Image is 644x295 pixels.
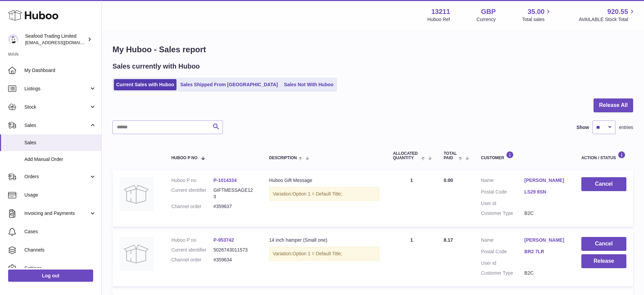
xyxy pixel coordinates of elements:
span: Description [269,156,297,160]
dt: Current identifier [171,247,213,253]
span: Add Manual Order [24,156,96,163]
div: Currency [477,16,496,23]
span: Sales [24,140,96,146]
a: [PERSON_NAME] [524,177,568,184]
img: no-photo.jpg [119,237,153,271]
span: Sales [24,122,89,129]
a: [PERSON_NAME] [524,237,568,243]
div: Variation: [269,247,379,261]
h1: My Huboo - Sales report [112,44,633,55]
dd: #359637 [213,203,255,210]
span: Option 1 = Default Title; [292,191,342,197]
span: 8.17 [444,237,453,243]
dt: Name [481,177,524,185]
div: Customer [481,151,568,160]
a: LS29 8SN [524,189,568,195]
span: [EMAIL_ADDRESS][DOMAIN_NAME] [25,40,100,45]
dt: Customer Type [481,210,524,217]
span: Orders [24,173,89,180]
dt: Customer Type [481,270,524,276]
button: Release All [594,98,633,112]
a: Current Sales with Huboo [114,79,176,90]
div: Action / Status [581,151,626,160]
span: 920.55 [607,7,628,16]
button: Cancel [581,237,626,251]
td: 1 [386,230,437,287]
span: ALLOCATED Quantity [393,151,420,160]
dt: Huboo P no [171,237,213,243]
td: 1 [386,170,437,227]
span: Cases [24,228,96,235]
a: BR2 7LR [524,248,568,255]
dt: Channel order [171,203,213,210]
a: P-1014334 [213,178,237,183]
span: Option 1 = Default Title; [292,251,342,256]
button: Release [581,254,626,268]
div: Seafood Trading Limited [25,33,86,46]
dt: User Id [481,200,524,207]
span: 0.00 [444,178,453,183]
span: AVAILABLE Stock Total [579,16,636,23]
dt: Channel order [171,257,213,263]
img: no-photo.jpg [119,177,153,211]
span: Total paid [444,151,457,160]
div: Huboo Ref [428,16,450,23]
span: Channels [24,247,96,253]
a: Log out [8,270,93,282]
dd: 5026743011573 [213,247,255,253]
span: 35.00 [527,7,544,16]
a: Sales Shipped From [GEOGRAPHIC_DATA] [178,79,280,90]
img: internalAdmin-13211@internal.huboo.com [8,34,18,44]
span: entries [619,124,633,131]
dt: Postal Code [481,248,524,257]
a: 920.55 AVAILABLE Stock Total [579,7,636,23]
span: Usage [24,192,96,198]
div: Variation: [269,187,379,201]
button: Cancel [581,177,626,191]
strong: 13211 [431,7,450,16]
strong: GBP [481,7,496,16]
dt: Huboo P no [171,177,213,184]
div: Huboo Gift Message [269,177,379,184]
span: Settings [24,265,96,272]
dd: GIFTMESSAGE123 [213,187,255,200]
dt: Postal Code [481,189,524,197]
span: My Dashboard [24,67,96,74]
dt: Current identifier [171,187,213,200]
dt: Name [481,237,524,245]
dd: B2C [524,270,568,276]
dd: #359634 [213,257,255,263]
span: Invoicing and Payments [24,210,89,217]
a: P-953742 [213,237,234,243]
span: Huboo P no [171,156,198,160]
h2: Sales currently with Huboo [112,62,200,71]
dd: B2C [524,210,568,217]
span: Listings [24,86,89,92]
dt: User Id [481,260,524,266]
span: Stock [24,104,89,110]
label: Show [577,124,589,131]
a: Sales Not With Huboo [282,79,336,90]
span: Total sales [522,16,552,23]
div: 14 inch hamper (Small one) [269,237,379,243]
a: 35.00 Total sales [522,7,552,23]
